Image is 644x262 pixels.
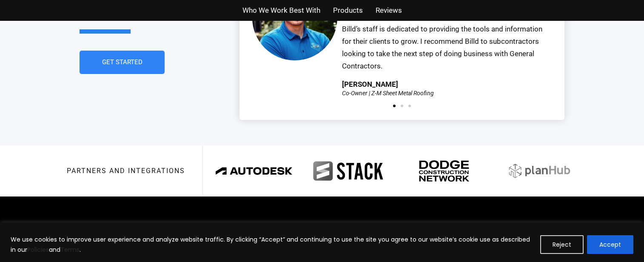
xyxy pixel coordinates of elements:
[342,90,434,96] div: Co-Owner | Z-M Sheet Metal Roofing
[540,235,584,254] button: Reject
[102,59,142,65] span: Get Started
[587,235,633,254] button: Accept
[80,51,165,74] a: Get Started
[11,234,534,255] p: We use cookies to improve user experience and analyze website traffic. By clicking “Accept” and c...
[67,168,185,174] h3: Partners and integrations
[342,81,398,88] div: [PERSON_NAME]
[393,105,396,107] span: Go to slide 1
[401,105,403,107] span: Go to slide 2
[27,245,49,254] a: Policies
[242,4,320,17] a: Who We Work Best With
[408,105,411,107] span: Go to slide 3
[333,4,363,17] a: Products
[376,4,402,17] a: Reviews
[60,245,80,254] a: Terms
